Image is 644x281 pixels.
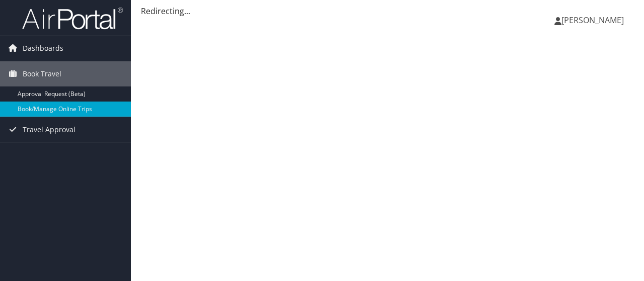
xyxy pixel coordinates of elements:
span: Travel Approval [23,117,75,142]
img: airportal-logo.png [22,7,123,30]
span: [PERSON_NAME] [561,15,624,26]
span: Dashboards [23,36,63,61]
a: [PERSON_NAME] [554,5,634,35]
div: Redirecting... [141,5,634,17]
span: Book Travel [23,61,61,86]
